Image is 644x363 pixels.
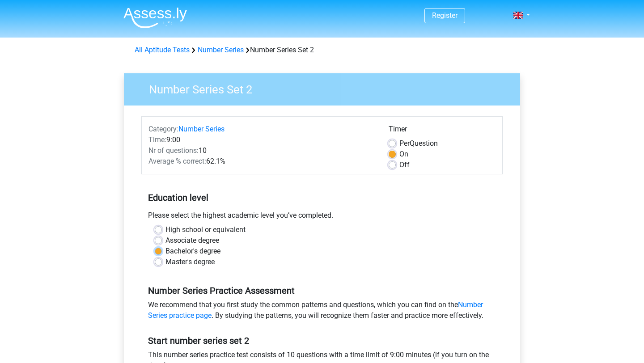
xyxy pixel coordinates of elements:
label: Master's degree [165,257,215,267]
span: Average % correct: [148,157,206,165]
div: 9:00 [142,135,382,145]
span: Category: [148,125,178,133]
a: Number Series [198,46,244,54]
div: Number Series Set 2 [131,45,513,55]
a: Register [432,11,458,20]
label: Question [399,138,438,149]
label: On [399,149,408,160]
h3: Number Series Set 2 [138,79,513,97]
label: Bachelor's degree [165,246,220,257]
span: Time: [148,135,166,144]
a: Number Series [178,125,225,133]
label: High school or equivalent [165,224,246,235]
label: Off [399,160,410,170]
div: We recommend that you first study the common patterns and questions, which you can find on the . ... [141,300,503,325]
div: 62.1% [142,156,382,167]
span: Per [399,139,410,148]
a: All Aptitude Tests [135,46,190,54]
h5: Education level [148,189,496,207]
h5: Start number series set 2 [148,335,496,346]
div: 10 [142,145,382,156]
div: Timer [389,124,496,138]
span: Nr of questions: [148,146,199,155]
label: Associate degree [165,235,219,246]
h5: Number Series Practice Assessment [148,285,496,296]
div: Please select the highest academic level you’ve completed. [141,210,503,224]
img: Assessly [123,7,187,28]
